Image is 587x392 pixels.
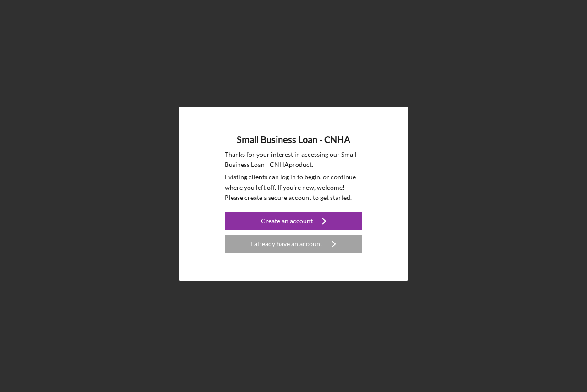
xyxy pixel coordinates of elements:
div: I already have an account [251,235,322,253]
h4: Small Business Loan - CNHA [237,134,350,145]
div: Create an account [261,212,313,230]
a: Create an account [225,212,362,232]
p: Thanks for your interest in accessing our Small Business Loan - CNHA product. [225,149,362,170]
button: I already have an account [225,235,362,253]
button: Create an account [225,212,362,230]
p: Existing clients can log in to begin, or continue where you left off. If you're new, welcome! Ple... [225,172,362,203]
